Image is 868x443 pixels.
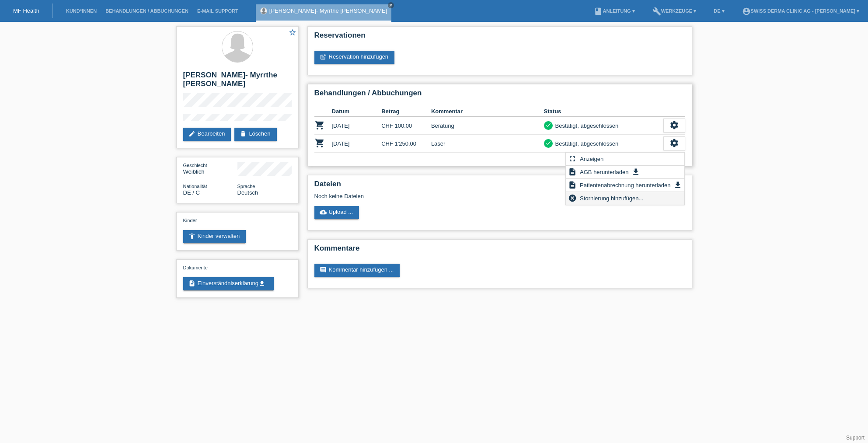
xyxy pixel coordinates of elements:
[553,139,619,148] div: Bestätigt, abgeschlossen
[388,2,394,8] a: close
[62,8,101,14] a: Kund*innen
[183,184,207,189] span: Nationalität
[188,280,195,287] i: description
[431,117,544,135] td: Beratung
[314,264,400,277] a: commentKommentar hinzufügen ...
[258,280,265,287] i: get_app
[669,138,679,148] i: settings
[545,122,551,128] i: check
[652,7,661,16] i: build
[183,277,274,290] a: descriptionEinverständniserklärungget_app
[183,189,200,196] span: Deutschland / C / 12.11.2006
[381,106,431,117] th: Betrag
[314,31,685,44] h2: Reservationen
[553,121,619,130] div: Bestätigt, abgeschlossen
[234,128,276,141] a: deleteLöschen
[709,8,729,14] a: DE ▾
[13,7,39,14] a: MF Health
[669,120,679,130] i: settings
[544,106,663,117] th: Status
[846,435,865,441] a: Support
[431,106,544,117] th: Kommentar
[188,233,195,240] i: accessibility_new
[289,28,296,36] i: star_border
[648,8,701,14] a: buildWerkzeuge ▾
[320,266,327,273] i: comment
[183,163,207,168] span: Geschlecht
[579,153,605,164] span: Anzeigen
[738,8,864,14] a: account_circleSwiss Derma Clinic AG - [PERSON_NAME] ▾
[314,89,685,102] h2: Behandlungen / Abbuchungen
[314,180,685,193] h2: Dateien
[545,140,551,146] i: check
[183,71,292,93] h2: [PERSON_NAME]- Myrrthe [PERSON_NAME]
[320,53,327,60] i: post_add
[314,193,582,199] div: Noch keine Dateien
[188,130,195,137] i: edit
[594,7,603,16] i: book
[183,218,197,223] span: Kinder
[237,184,255,189] span: Sprache
[183,230,246,243] a: accessibility_newKinder verwalten
[389,3,393,7] i: close
[332,106,382,117] th: Datum
[381,135,431,153] td: CHF 1'250.00
[314,138,325,148] i: POSP00028138
[332,117,382,135] td: [DATE]
[320,209,327,216] i: cloud_upload
[183,162,237,175] div: Weiblich
[314,244,685,257] h2: Kommentare
[314,206,359,219] a: cloud_uploadUpload ...
[314,120,325,130] i: POSP00026141
[183,265,208,270] span: Dokumente
[183,128,231,141] a: editBearbeiten
[101,8,193,14] a: Behandlungen / Abbuchungen
[431,135,544,153] td: Laser
[314,51,395,64] a: post_addReservation hinzufügen
[589,8,639,14] a: bookAnleitung ▾
[332,135,382,153] td: [DATE]
[269,7,387,14] a: [PERSON_NAME]- Myrrthe [PERSON_NAME]
[568,154,577,163] i: fullscreen
[240,130,247,137] i: delete
[742,7,751,16] i: account_circle
[289,28,296,38] a: star_border
[237,189,258,196] span: Deutsch
[381,117,431,135] td: CHF 100.00
[193,8,243,14] a: E-Mail Support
